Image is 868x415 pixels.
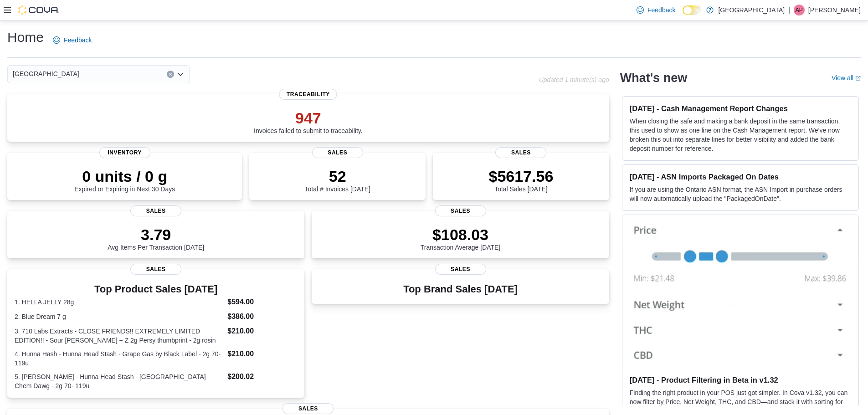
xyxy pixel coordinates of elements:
[15,327,224,345] dt: 3. 710 Labs Extracts - CLOSE FRIENDS!! EXTREMELY LIMITED EDITION!! - Sour [PERSON_NAME] + Z 2g Pe...
[539,76,609,83] p: Updated 1 minute(s) ago
[130,264,181,275] span: Sales
[64,36,92,45] span: Feedback
[167,71,174,78] button: Clear input
[227,311,297,322] dd: $386.00
[18,5,59,15] img: Cova
[647,5,675,15] span: Feedback
[74,167,175,193] div: Expired or Expiring in Next 30 Days
[15,372,224,390] dt: 5. [PERSON_NAME] - Hunna Head Stash - [GEOGRAPHIC_DATA] Chem Dawg - 2g 70- 119u
[495,147,546,158] span: Sales
[808,5,861,15] p: [PERSON_NAME]
[227,348,297,359] dd: $210.00
[15,312,224,321] dt: 2. Blue Dream 7 g
[403,284,518,295] h3: Top Brand Sales [DATE]
[254,109,363,134] div: Invoices failed to submit to traceability.
[788,5,790,15] p: |
[13,68,79,79] span: [GEOGRAPHIC_DATA]
[177,71,184,78] button: Open list of options
[488,167,553,185] p: $5617.56
[305,167,370,193] div: Total # Invoices [DATE]
[421,225,501,251] div: Transaction Average [DATE]
[630,117,851,153] p: When closing the safe and making a bank deposit in the same transaction, this used to show as one...
[15,297,224,307] dt: 1. HELLA JELLY 28g
[15,284,297,295] h3: Top Product Sales [DATE]
[227,326,297,337] dd: $210.00
[435,264,486,275] span: Sales
[796,5,803,15] span: AP
[130,205,181,216] span: Sales
[282,403,334,414] span: Sales
[99,147,150,158] span: Inventory
[254,109,363,127] p: 947
[49,31,95,49] a: Feedback
[630,185,851,203] p: If you are using the Ontario ASN format, the ASN Import in purchase orders will now automatically...
[683,15,683,15] span: Dark Mode
[630,104,851,113] h3: [DATE] - Cash Management Report Changes
[630,172,851,181] h3: [DATE] - ASN Imports Packaged On Dates
[312,147,363,158] span: Sales
[855,76,861,81] svg: External link
[718,5,785,15] p: [GEOGRAPHIC_DATA]
[305,167,370,185] p: 52
[435,205,486,216] span: Sales
[227,297,297,307] dd: $594.00
[421,225,501,244] p: $108.03
[683,5,702,15] input: Dark Mode
[633,1,679,19] a: Feedback
[108,225,204,244] p: 3.79
[15,349,224,368] dt: 4. Hunna Hash - Hunna Head Stash - Grape Gas by Black Label - 2g 70- 119u
[7,28,44,46] h1: Home
[832,74,861,82] a: View allExternal link
[279,89,337,100] span: Traceability
[108,225,204,251] div: Avg Items Per Transaction [DATE]
[630,375,851,384] h3: [DATE] - Product Filtering in Beta in v1.32
[74,167,175,185] p: 0 units / 0 g
[488,167,553,193] div: Total Sales [DATE]
[794,5,805,15] div: Alyssa Poage
[227,371,297,382] dd: $200.02
[620,71,687,85] h2: What's new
